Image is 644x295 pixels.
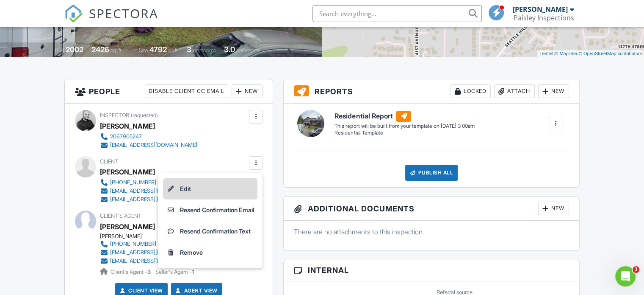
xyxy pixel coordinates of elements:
div: [PERSON_NAME] [100,120,155,132]
div: [PHONE_NUMBER] [110,241,156,247]
div: Disable Client CC Email [145,84,228,98]
a: © MapTiler [555,51,578,56]
a: Resend Confirmation Email [163,199,257,221]
span: Client [100,158,118,165]
a: [EMAIL_ADDRESS][DOMAIN_NAME] [100,248,197,257]
h3: People [65,79,273,104]
span: sq. ft. [111,47,122,53]
a: SPECTORA [64,11,158,29]
div: Remove [180,247,203,258]
a: Leaflet [539,51,553,56]
a: [PHONE_NUMBER] [100,240,197,248]
div: [PHONE_NUMBER] [110,179,156,186]
div: [EMAIL_ADDRESS][DOMAIN_NAME] [110,196,197,203]
div: [PERSON_NAME] [513,5,568,14]
h3: Reports [284,79,579,104]
strong: 3 [147,269,151,275]
div: [EMAIL_ADDRESS][DOMAIN_NAME] [110,258,197,264]
h6: Residential Report [334,111,474,122]
div: 2002 [66,45,83,54]
span: Seller's Agent - [155,269,194,275]
a: © OpenStreetMap contributors [579,51,642,56]
a: Resend Confirmation Text [163,221,257,242]
span: sq.ft. [168,47,179,53]
div: [PERSON_NAME] [100,166,155,178]
a: Edit [163,178,257,199]
span: Client's Agent - [111,269,152,275]
span: bedrooms [193,47,216,53]
a: Client View [118,287,163,295]
div: [PERSON_NAME] [100,233,204,240]
a: Remove [163,242,257,263]
div: New [538,202,569,215]
a: Agent View [174,287,218,295]
div: This report will be built from your template on [DATE] 3:00am [334,123,474,129]
span: bathrooms [236,47,260,53]
div: 2426 [91,45,109,54]
div: 3.0 [224,45,235,54]
span: Client's Agent [100,213,141,219]
h3: Internal [284,259,579,281]
span: Inspector [100,112,129,118]
div: [EMAIL_ADDRESS][DOMAIN_NAME] [110,188,197,194]
div: [EMAIL_ADDRESS][DOMAIN_NAME] [110,142,197,149]
a: [EMAIL_ADDRESS][DOMAIN_NAME] [100,187,197,195]
div: [EMAIL_ADDRESS][DOMAIN_NAME] [110,249,197,256]
div: 4792 [149,45,167,54]
span: SPECTORA [89,4,158,22]
div: Locked [451,84,491,98]
div: Residential Template [334,129,474,137]
span: (requested) [131,112,158,118]
div: Paisley Inspections [514,14,574,22]
div: | [537,50,644,57]
a: [EMAIL_ADDRESS][DOMAIN_NAME] [100,141,197,149]
div: 2067905247 [110,133,142,140]
div: Attach [494,84,535,98]
img: The Best Home Inspection Software - Spectora [64,4,83,23]
a: [EMAIL_ADDRESS][DOMAIN_NAME] [100,195,197,204]
h3: Additional Documents [284,197,579,221]
iframe: Intercom live chat [615,266,636,287]
a: [PHONE_NUMBER] [100,178,197,187]
a: [PERSON_NAME] [100,220,155,233]
span: Built [55,47,64,53]
div: New [538,84,569,98]
span: 3 [633,266,639,273]
div: New [232,84,263,98]
a: 2067905247 [100,132,197,141]
strong: 1 [192,269,194,275]
a: [EMAIL_ADDRESS][DOMAIN_NAME] [100,257,197,265]
div: 3 [187,45,191,54]
span: Lot Size [130,47,148,53]
input: Search everything... [312,5,482,22]
p: There are no attachments to this inspection. [294,227,569,236]
div: Publish All [405,165,458,181]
